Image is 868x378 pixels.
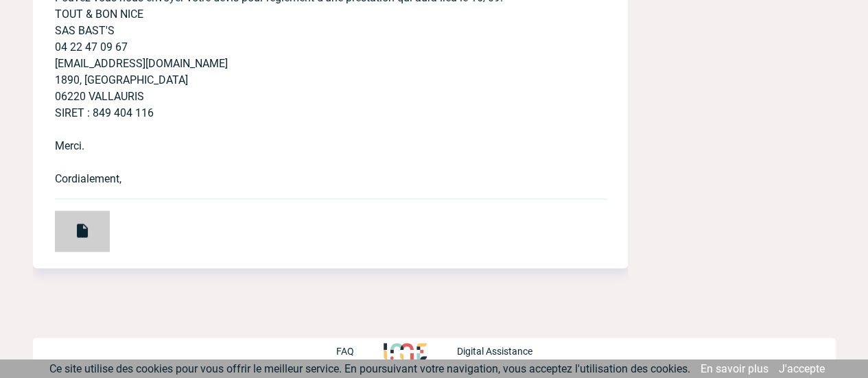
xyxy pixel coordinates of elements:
a: DC-30-202508-00007.pdf [33,218,110,231]
p: Digital Assistance [457,346,532,357]
a: En savoir plus [701,362,769,375]
p: FAQ [336,346,353,357]
a: FAQ [336,344,384,357]
img: http://www.idealmeetingsevents.fr/ [384,343,426,359]
span: Ce site utilise des cookies pour vous offrir le meilleur service. En poursuivant votre navigation... [49,362,690,375]
a: J'accepte [779,362,825,375]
